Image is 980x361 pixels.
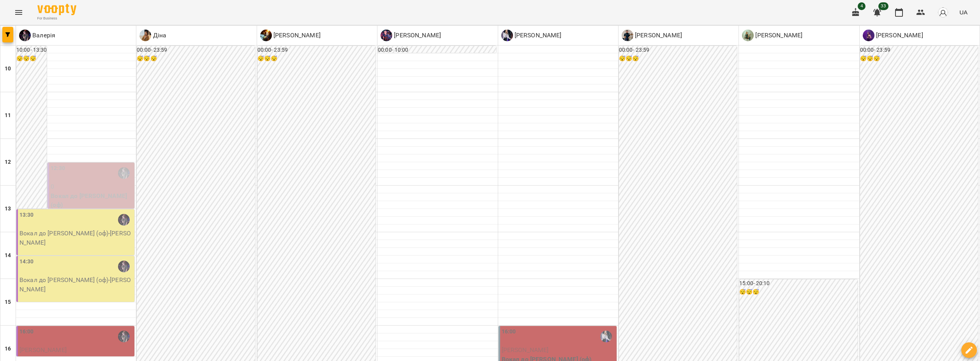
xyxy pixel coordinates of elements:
img: Валерія [118,261,130,272]
span: 4 [858,2,865,10]
a: П [PERSON_NAME] [260,30,321,41]
p: Вокал до [PERSON_NAME] (оф) - [PERSON_NAME] [19,275,133,294]
a: Д [PERSON_NAME] [381,30,441,41]
img: Б [863,30,874,41]
h6: 12 [5,158,11,166]
span: UA [959,8,968,16]
div: Валерія [19,30,55,41]
span: For Business [37,16,76,21]
h6: 😴😴😴 [16,54,47,63]
a: О [PERSON_NAME] [501,30,562,41]
h6: 😴😴😴 [739,288,857,296]
span: 33 [878,2,888,10]
h6: 😴😴😴 [860,54,978,63]
img: О [742,30,754,41]
div: Дмитро [381,30,441,41]
img: Д [139,30,151,41]
label: 13:30 [19,211,34,219]
h6: 10 [5,65,11,73]
h6: 00:00 - 23:59 [860,46,978,54]
p: Вокал до [PERSON_NAME] (оф) [51,191,133,210]
h6: 13 [5,205,11,213]
span: [PERSON_NAME] [502,346,549,354]
img: Voopty Logo [37,4,76,15]
h6: 15 [5,298,11,307]
h6: 16 [5,345,11,353]
label: 16:00 [19,328,34,336]
h6: 11 [5,111,11,120]
label: 12:30 [51,164,65,173]
h6: 00:00 - 23:59 [619,46,737,54]
img: Д [381,30,392,41]
img: Валерія [118,214,130,226]
h6: 00:00 - 10:00 [378,46,496,54]
p: Діна [151,31,166,40]
a: С [PERSON_NAME] [622,30,682,41]
p: [PERSON_NAME] [513,31,562,40]
h6: 15:00 - 20:10 [739,279,857,288]
label: 16:00 [502,328,516,336]
h6: 😴😴😴 [257,54,375,63]
img: В [19,30,31,41]
div: Божена Поліщук [863,30,923,41]
button: UA [956,5,971,19]
img: Валерія [118,167,130,179]
div: Олександра [742,30,802,41]
a: Д Діна [139,30,166,41]
h6: 😴😴😴 [619,54,737,63]
div: Ольга [501,30,562,41]
img: О [501,30,513,41]
p: [PERSON_NAME] [754,31,802,40]
img: avatar_s.png [938,7,948,18]
h6: 10:00 - 13:30 [16,46,47,54]
p: 0 [51,182,133,191]
h6: 00:00 - 23:59 [137,46,255,54]
p: Валерія [31,31,55,40]
label: 14:30 [19,258,34,266]
p: [PERSON_NAME] [272,31,321,40]
h6: 14 [5,251,11,260]
p: [PERSON_NAME] [633,31,682,40]
button: Menu [9,3,28,22]
h6: 😴😴😴 [137,54,255,63]
div: Павло [260,30,321,41]
p: Вокал до [PERSON_NAME] (оф) - [PERSON_NAME] [19,229,133,247]
img: С [622,30,633,41]
a: В Валерія [19,30,55,41]
div: Сергій [622,30,682,41]
a: Б [PERSON_NAME] [863,30,923,41]
div: Діна [139,30,166,41]
img: Ольга [600,331,612,342]
img: Валерія [118,331,130,342]
p: [PERSON_NAME] [874,31,923,40]
a: О [PERSON_NAME] [742,30,802,41]
p: [PERSON_NAME] [392,31,441,40]
h6: 00:00 - 23:59 [257,46,375,54]
img: П [260,30,272,41]
span: [PERSON_NAME] [19,346,67,354]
